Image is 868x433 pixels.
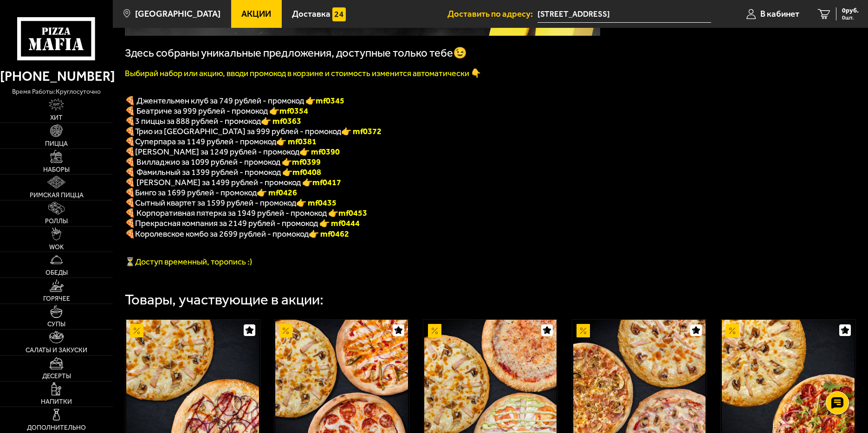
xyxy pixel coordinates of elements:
input: Ваш адрес доставки [538,6,711,23]
span: 🍕 Беатриче за 999 рублей - промокод 👉 [125,106,308,116]
span: Горячее [43,296,70,302]
img: 15daf4d41897b9f0e9f617042186c801.svg [332,7,346,21]
b: 🍕 [125,187,135,198]
b: mf0399 [292,157,321,167]
span: 3 пиццы за 888 рублей - промокод [135,116,261,126]
span: Напитки [41,399,72,405]
b: 🍕 [125,198,135,208]
font: 🍕 [125,126,135,136]
font: 🍕 [125,136,135,147]
span: Суперпара за 1149 рублей - промокод [135,136,276,147]
span: Дополнительно [27,425,86,431]
font: 👉 mf0372 [341,126,382,136]
span: Обеды [45,270,68,276]
span: Пицца [45,141,68,147]
font: 👉 mf0381 [276,136,317,147]
font: 🍕 [125,229,135,239]
b: mf0453 [338,208,367,218]
b: 👉 mf0426 [257,187,297,198]
span: Прекрасная компания за 2149 рублей - промокод [135,218,319,228]
font: 👉 mf0363 [261,116,301,126]
b: 👉 mf0435 [296,198,337,208]
span: [PERSON_NAME] за 1249 рублей - промокод [135,147,299,157]
font: 🍕 [125,116,135,126]
span: Акции [241,10,271,19]
span: [GEOGRAPHIC_DATA] [135,10,220,19]
b: 👉 mf0390 [299,147,340,157]
img: Акционный [130,324,143,337]
span: 0 шт. [842,15,859,20]
span: 🍕 [PERSON_NAME] за 1499 рублей - промокод 👉 [125,177,341,187]
span: WOK [49,244,64,251]
span: Супы [47,321,65,328]
span: 🍕 Джентельмен клуб за 749 рублей - промокод 👉 [125,96,344,106]
b: mf0408 [292,167,321,177]
b: 🍕 [125,147,135,157]
b: mf0417 [312,177,341,187]
font: 👉 mf0462 [309,229,349,239]
img: Акционный [428,324,441,337]
font: 🍕 [125,218,135,228]
span: 🍕 Корпоративная пятерка за 1949 рублей - промокод 👉 [125,208,367,218]
span: Десерты [42,373,71,380]
img: Акционный [725,324,739,337]
span: В кабинет [760,10,799,19]
span: Хит [50,115,63,121]
span: Салаты и закуски [26,347,87,354]
span: Здесь собраны уникальные предложения, доступные только тебе😉 [125,46,467,59]
span: проспект Просвещения, 32к1 [538,6,711,23]
span: Бинго за 1699 рублей - промокод [135,187,257,198]
span: Римская пицца [30,192,84,199]
span: 🍕 Вилладжио за 1099 рублей - промокод 👉 [125,157,321,167]
img: Акционный [279,324,292,337]
span: Наборы [43,167,70,173]
font: 👉 mf0444 [319,218,360,228]
span: 0 руб. [842,7,859,14]
span: ⏳Доступ временный, торопись :) [125,257,252,267]
span: 🍕 Фамильный за 1399 рублей - промокод 👉 [125,167,321,177]
span: Сытный квартет за 1599 рублей - промокод [135,198,296,208]
span: Трио из [GEOGRAPHIC_DATA] за 999 рублей - промокод [135,126,341,136]
div: Товары, участвующие в акции: [125,292,324,307]
img: Акционный [577,324,590,337]
span: Королевское комбо за 2699 рублей - промокод [135,229,309,239]
b: mf0354 [279,106,308,116]
b: mf0345 [316,96,344,106]
span: Доставка [292,10,330,19]
span: Роллы [45,218,68,225]
font: Выбирай набор или акцию, вводи промокод в корзине и стоимость изменится автоматически 👇 [125,68,481,78]
span: Доставить по адресу: [447,10,538,19]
